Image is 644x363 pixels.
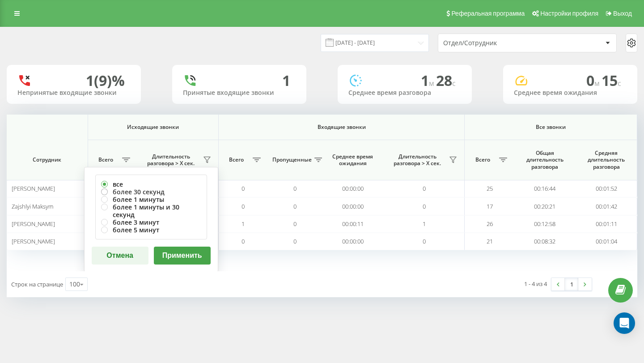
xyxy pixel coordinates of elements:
[322,197,384,215] td: 00:00:00
[613,10,632,17] span: Выход
[514,233,576,250] td: 00:08:32
[524,279,547,288] div: 1 - 4 из 4
[594,78,602,88] span: м
[241,220,245,228] span: 1
[235,124,448,131] span: Входящие звонки
[514,215,576,233] td: 00:12:58
[101,180,201,188] label: все
[521,149,568,171] span: Общая длительность разговора
[93,156,119,163] span: Всего
[469,156,496,163] span: Всего
[223,156,250,163] span: Всего
[241,237,245,245] span: 0
[576,215,637,233] td: 00:01:11
[583,149,630,171] span: Средняя длительность разговора
[154,247,211,265] button: Применить
[322,233,384,250] td: 00:00:00
[272,156,312,163] span: Пропущенные
[15,156,80,163] span: Сотрудник
[487,184,493,192] span: 25
[12,237,55,245] span: [PERSON_NAME]
[241,184,245,192] span: 0
[487,202,493,210] span: 17
[618,78,621,88] span: c
[322,180,384,197] td: 00:00:00
[576,180,637,197] td: 00:01:52
[12,184,55,192] span: [PERSON_NAME]
[282,72,290,89] div: 1
[329,153,377,167] span: Среднее время ожидания
[436,71,456,90] span: 28
[86,72,125,89] div: 1 (9)%
[487,220,493,228] span: 26
[101,218,201,226] label: более 3 минут
[293,184,297,192] span: 0
[101,203,201,218] label: более 1 минуты и 30 секунд
[12,202,53,210] span: Zajshlyi Maksym
[423,220,426,228] span: 1
[293,237,297,245] span: 0
[11,280,63,288] span: Строк на странице
[142,153,200,167] span: Длительность разговора > Х сек.
[98,124,208,131] span: Исходящие звонки
[514,89,627,97] div: Среднее время ожидания
[293,202,297,210] span: 0
[451,10,525,17] span: Реферальная программа
[388,153,447,167] span: Длительность разговора > Х сек.
[183,89,296,97] div: Принятые входящие звонки
[241,202,245,210] span: 0
[452,78,456,88] span: c
[602,71,621,90] span: 15
[576,197,637,215] td: 00:01:42
[514,197,576,215] td: 00:20:21
[614,312,635,334] div: Open Intercom Messenger
[576,233,637,250] td: 00:01:04
[423,202,426,210] span: 0
[12,220,55,228] span: [PERSON_NAME]
[514,180,576,197] td: 00:16:44
[487,237,493,245] span: 21
[92,247,148,265] button: Отмена
[540,10,598,17] span: Настройки профиля
[423,184,426,192] span: 0
[429,78,436,88] span: м
[69,280,80,289] div: 100
[101,196,201,203] label: более 1 минуты
[293,220,297,228] span: 0
[478,124,624,131] span: Все звонки
[423,237,426,245] span: 0
[565,278,578,290] a: 1
[101,226,201,234] label: более 5 минут
[348,89,461,97] div: Среднее время разговора
[101,188,201,196] label: более 30 секунд
[17,89,130,97] div: Непринятые входящие звонки
[443,39,550,47] div: Отдел/Сотрудник
[322,215,384,233] td: 00:00:11
[586,71,602,90] span: 0
[421,71,436,90] span: 1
